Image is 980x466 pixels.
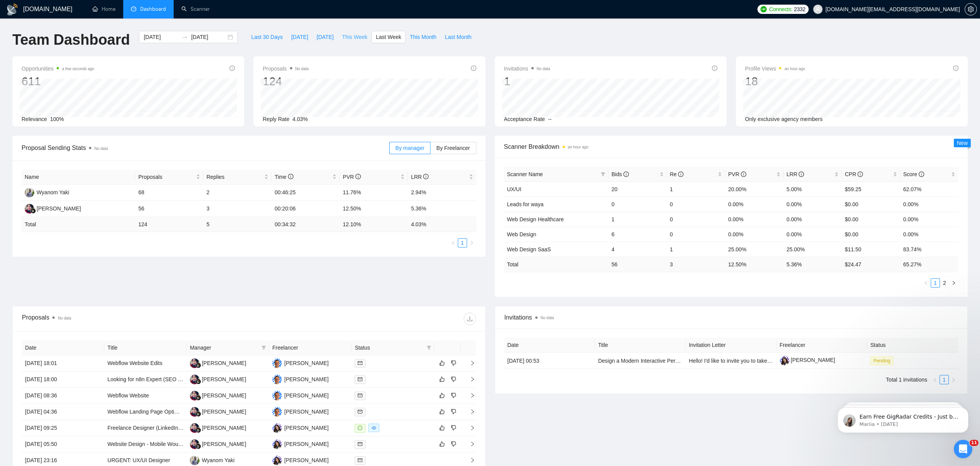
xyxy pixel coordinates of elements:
td: 0.00% [784,212,842,227]
button: Last Month [441,31,476,43]
td: 0.00% [900,197,959,212]
div: [PERSON_NAME] [202,424,246,432]
img: gigradar-bm.png [196,363,201,368]
span: PVR [343,174,361,180]
div: [PERSON_NAME] [284,359,328,367]
td: 0.00% [900,227,959,242]
span: setting [965,6,977,12]
img: c1TvrDEnT2cRyVJWuaGrBp4vblnH3gAhIHj-0WWF6XgB1-1I-LIFv2h85ylRMVt1qP [780,356,789,365]
span: filter [599,168,607,180]
a: WYWyanom Yaki [25,189,69,195]
span: mail [358,377,362,382]
td: 12.50% [340,201,408,217]
time: an hour ago [784,67,805,71]
td: $0.00 [842,212,900,227]
a: IZ[PERSON_NAME] [272,408,328,414]
a: RH[PERSON_NAME] [190,360,246,366]
a: searchScanner [181,6,210,12]
span: No data [295,67,309,71]
button: like [437,423,447,432]
span: filter [427,345,431,350]
h1: Team Dashboard [12,31,130,49]
a: Looking for n8n Expert (SEO + Content Automation) to Deliver Human-Like, 10/10 Blog Articles [107,376,334,382]
img: RH [25,204,34,214]
div: [PERSON_NAME] [202,440,246,448]
span: Scanner Name [507,171,543,177]
span: PVR [728,171,746,177]
td: $11.50 [842,242,900,257]
div: [PERSON_NAME] [284,407,328,416]
a: R[PERSON_NAME] [272,441,328,447]
span: user [815,7,821,12]
span: info-circle [953,66,958,71]
td: 20.00% [725,182,784,197]
a: UX/UI [507,186,521,192]
td: $0.00 [842,227,900,242]
span: dislike [451,376,456,382]
span: dislike [451,409,456,415]
span: info-circle [288,174,293,179]
td: 00:46:25 [271,185,340,201]
img: RH [190,439,199,449]
a: Freelance Designer (LinkedIn Graphics / Social Media Visuals – Static & Animation) [107,425,307,431]
span: left [933,378,937,382]
td: 5.36% [408,201,476,217]
span: Connects: [769,5,792,13]
div: [PERSON_NAME] [202,391,246,400]
span: 4.03% [293,116,308,122]
span: download [464,316,476,322]
td: $ 24.47 [842,257,900,272]
button: dislike [449,391,458,400]
span: like [439,376,445,382]
img: RH [190,358,199,368]
div: [PERSON_NAME] [284,424,328,432]
span: Proposals [138,173,194,181]
button: right [467,238,476,247]
td: 2.94% [408,185,476,201]
span: Profile Views [745,64,805,73]
span: right [952,281,956,285]
td: 0 [608,197,667,212]
span: Proposal Sending Stats [22,143,389,153]
td: Total [22,217,135,232]
td: 0 [667,197,725,212]
span: Relevance [22,116,47,122]
div: [PERSON_NAME] [284,375,328,384]
td: 1 [608,212,667,227]
td: 0.00% [725,212,784,227]
a: Webflow Landing Page Optimization Specialist [107,409,219,415]
th: Date [504,338,595,353]
time: a few seconds ago [62,67,94,71]
img: WY [190,456,199,465]
span: Last Week [376,33,401,41]
a: RH[PERSON_NAME] [190,376,246,382]
li: 1 [940,375,949,384]
td: 1 [667,182,725,197]
td: 00:34:32 [271,217,340,232]
span: right [469,241,474,245]
td: 0 [667,227,725,242]
td: 12.10 % [340,217,408,232]
a: Web Design SaaS [507,246,551,252]
span: Last Month [445,33,471,41]
td: 0.00% [725,227,784,242]
td: 00:20:06 [271,201,340,217]
th: Title [104,340,187,355]
span: info-circle [471,66,476,71]
span: dislike [451,441,456,447]
span: info-circle [623,172,629,177]
a: Web Design [507,231,536,237]
td: 12.50 % [725,257,784,272]
a: Pending [870,357,896,363]
td: [DATE] 00:53 [504,353,595,369]
span: message [358,426,362,430]
a: RH[PERSON_NAME] [190,424,246,431]
span: Reply Rate [263,116,289,122]
a: Web Design Healthcare [507,216,564,222]
span: Score [903,171,924,177]
td: $59.25 [842,182,900,197]
input: Start date [144,33,179,41]
button: [DATE] [287,31,312,43]
span: filter [601,172,605,177]
th: Status [867,338,958,353]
